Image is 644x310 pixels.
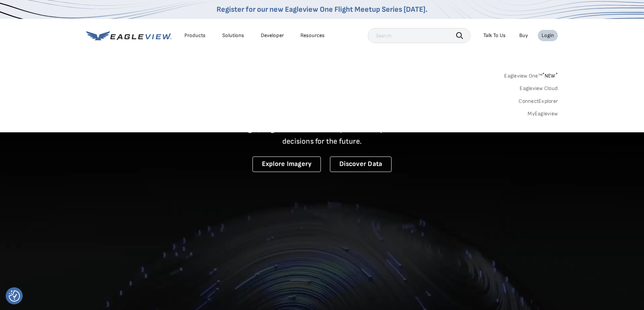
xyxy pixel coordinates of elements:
a: Register for our new Eagleview One Flight Meetup Series [DATE]. [217,5,427,14]
button: Consent Preferences [9,290,20,302]
div: Talk To Us [483,32,506,39]
a: ConnectExplorer [519,98,558,105]
a: Eagleview One™*NEW* [504,70,558,79]
input: Search [368,28,471,43]
div: Resources [300,32,325,39]
a: Eagleview Cloud [520,85,558,92]
a: Developer [261,32,284,39]
img: Revisit consent button [9,290,20,302]
a: Explore Imagery [252,157,321,172]
div: Solutions [222,32,244,39]
a: Discover Data [330,157,392,172]
div: Login [542,32,554,39]
div: Products [184,32,206,39]
span: NEW [542,73,558,79]
a: Buy [519,32,528,39]
a: MyEagleview [528,110,558,117]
